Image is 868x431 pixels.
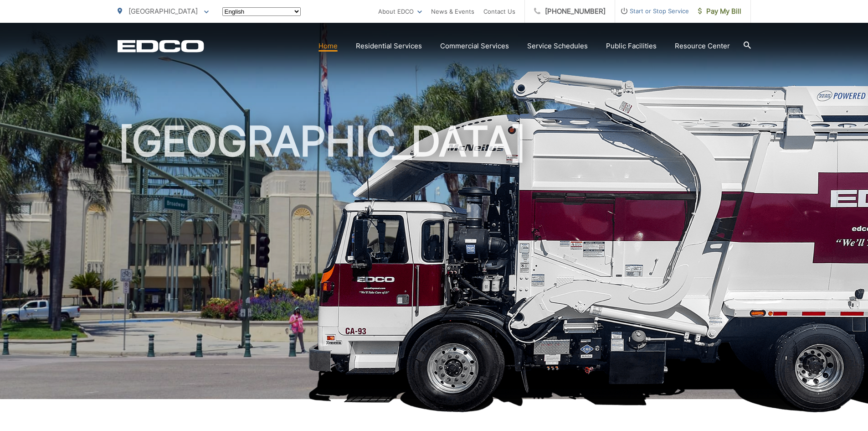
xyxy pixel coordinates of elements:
select: Select a language [222,7,301,16]
a: Commercial Services [440,41,509,52]
span: [GEOGRAPHIC_DATA] [128,7,198,16]
a: Resource Center [675,41,730,52]
a: Service Schedules [527,41,588,52]
a: Home [318,41,338,52]
a: About EDCO [378,6,422,17]
a: News & Events [431,6,474,17]
a: Contact Us [483,6,515,17]
h1: [GEOGRAPHIC_DATA] [118,119,751,407]
span: Pay My Bill [698,6,741,17]
a: Public Facilities [606,41,657,52]
a: EDCD logo. Return to the homepage. [118,40,204,52]
a: Residential Services [356,41,422,52]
